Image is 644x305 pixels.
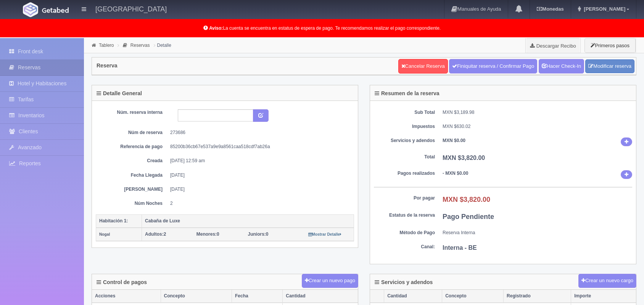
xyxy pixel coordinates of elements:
small: Mostrar Detalle [308,232,341,236]
b: Monedas [537,6,563,12]
b: MXN $0.00 [443,138,465,143]
dt: Por pagar [374,195,435,201]
h4: Control de pagos [97,279,147,285]
dt: Total [374,154,435,160]
dt: [PERSON_NAME] [101,186,163,193]
dd: Reserva Interna [443,230,632,236]
b: Pago Pendiente [443,213,494,220]
img: Getabed [42,7,69,13]
h4: Resumen de la reserva [375,91,440,96]
b: MXN $3,820.00 [443,196,490,203]
a: Mostrar Detalle [308,232,341,237]
th: Cantidad [384,290,442,303]
th: Importe [571,290,636,303]
a: Hacer Check-In [539,59,584,73]
dt: Método de Pago [374,230,435,236]
dd: MXN $630.02 [443,123,632,130]
dd: MXN $3,189.98 [443,109,632,116]
dd: 85200b36cb67e537a9e9a8561caa518cdf7ab26a [170,144,348,150]
h4: [GEOGRAPHIC_DATA] [95,4,167,13]
span: 0 [248,232,269,237]
th: Fecha [232,290,283,303]
b: - MXN $0.00 [443,171,468,176]
li: Detalle [152,42,173,49]
dt: Pagos realizados [374,170,435,177]
dt: Estatus de la reserva [374,212,435,219]
th: Cantidad [283,290,358,303]
img: Getabed [23,2,38,17]
dd: [DATE] [170,186,348,193]
th: Cabaña de Luxe [142,214,354,228]
a: Modificar reserva [585,59,634,73]
button: Crear un nuevo cargo [578,274,636,288]
a: Tablero [99,43,114,48]
dt: Servicios y adendos [374,137,435,144]
a: Reservas [130,43,150,48]
dt: Creada [101,158,163,164]
th: Acciones [92,290,161,303]
strong: Menores: [196,232,217,237]
dd: 273686 [170,129,348,136]
h4: Detalle General [97,91,142,96]
b: Aviso: [209,26,223,31]
b: Interna - BE [443,244,477,251]
dt: Núm. reserva interna [101,109,163,116]
dt: Sub Total [374,109,435,116]
strong: Juniors: [248,232,266,237]
dt: Fecha Llegada [101,172,163,179]
button: Crear un nuevo pago [302,274,358,288]
span: [PERSON_NAME] [582,6,625,12]
strong: Adultos: [145,232,164,237]
h4: Reserva [97,63,118,69]
b: Habitación 1: [99,218,128,224]
dt: Núm de reserva [101,129,163,136]
dt: Canal: [374,244,435,250]
small: Nogal [99,232,110,236]
h4: Servicios y adendos [375,279,433,285]
span: 0 [196,232,219,237]
th: Registrado [504,290,571,303]
button: Primeros pasos [584,38,636,53]
dd: [DATE] 12:59 am [170,158,348,164]
dd: 2 [170,200,348,207]
span: 2 [145,232,166,237]
dt: Referencia de pago [101,144,163,150]
th: Concepto [442,290,504,303]
a: Descargar Recibo [526,38,580,53]
a: Cancelar Reserva [398,59,448,73]
a: Finiquitar reserva / Confirmar Pago [449,59,537,73]
dt: Núm Noches [101,200,163,207]
dt: Impuestos [374,123,435,130]
b: MXN $3,820.00 [443,155,485,161]
dd: [DATE] [170,172,348,179]
th: Concepto [161,290,232,303]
